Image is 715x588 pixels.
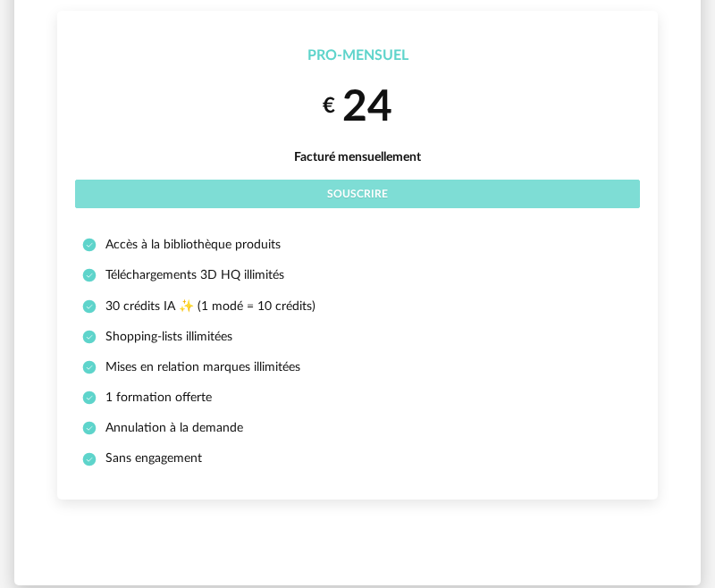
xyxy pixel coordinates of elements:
[327,189,388,199] span: Souscrire
[82,390,633,406] li: 1 formation offerte
[82,420,633,436] li: Annulation à la demande
[294,151,421,164] span: Facturé mensuellement
[75,46,640,65] div: Pro-Mensuel
[323,93,335,121] small: €
[82,450,633,466] li: Sans engagement
[82,237,633,253] li: Accès à la bibliothèque produits
[82,267,633,283] li: Téléchargements 3D HQ illimités
[82,359,633,375] li: Mises en relation marques illimitées
[82,329,633,345] li: Shopping-lists illimitées
[82,298,633,315] li: 30 crédits IA ✨ (1 modé = 10 crédits)
[342,86,392,129] span: 24
[75,180,640,208] button: Souscrire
